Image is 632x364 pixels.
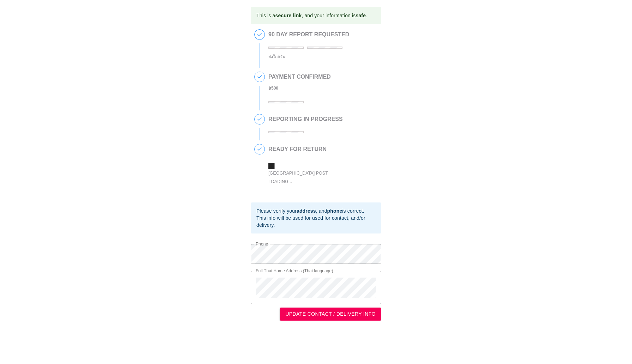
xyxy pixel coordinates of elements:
span: 4 [255,144,265,154]
div: Please verify your , and is correct. [256,207,376,214]
h2: PAYMENT CONFIRMED [268,74,331,80]
div: This info will be used for used for contact, and/or delivery. [256,214,376,229]
span: 2 [255,72,265,82]
b: secure link [275,13,302,18]
span: 1 [255,30,265,40]
span: 3 [255,114,265,124]
b: address [297,208,316,214]
h2: 90 DAY REPORT REQUESTED [268,31,349,38]
div: [GEOGRAPHIC_DATA] Post Loading... [268,169,342,186]
b: safe [355,13,366,18]
span: UPDATE CONTACT / DELIVERY INFO [285,310,376,318]
b: ฿ 500 [268,86,278,91]
h2: REPORTING IN PROGRESS [268,116,343,122]
div: This is a , and your information is . [256,9,367,22]
h2: READY FOR RETURN [268,146,374,152]
div: ส่งใกล้วัน [268,53,349,61]
b: phone [327,208,342,214]
button: UPDATE CONTACT / DELIVERY INFO [280,308,381,321]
